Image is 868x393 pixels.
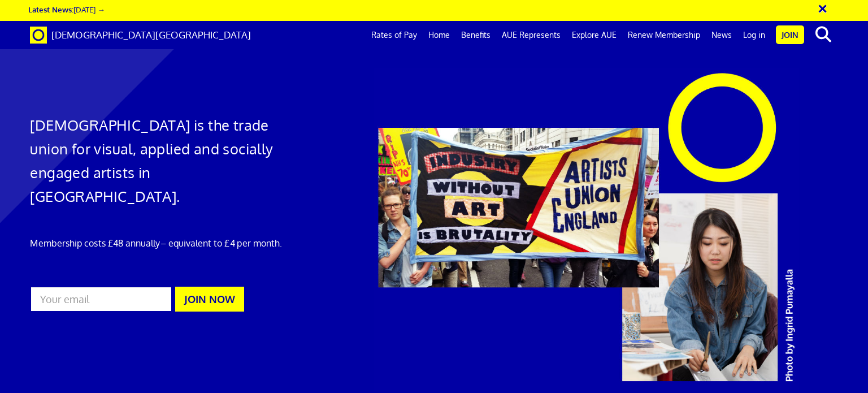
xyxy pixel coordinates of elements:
button: JOIN NOW [175,287,244,312]
a: Home [423,21,455,49]
a: Renew Membership [622,21,706,49]
a: Rates of Pay [366,21,423,49]
a: Benefits [455,21,496,49]
h1: [DEMOGRAPHIC_DATA] is the trade union for visual, applied and socially engaged artists in [GEOGRA... [30,113,288,208]
p: Membership costs £48 annually – equivalent to £4 per month. [30,236,288,250]
a: Log in [737,21,771,49]
button: search [806,23,841,46]
input: Your email [30,286,172,312]
span: [DEMOGRAPHIC_DATA][GEOGRAPHIC_DATA] [51,29,251,41]
a: Join [776,25,804,44]
a: AUE Represents [496,21,566,49]
a: Brand [DEMOGRAPHIC_DATA][GEOGRAPHIC_DATA] [21,21,259,49]
a: Latest News:[DATE] → [28,5,105,14]
a: News [706,21,737,49]
a: Explore AUE [566,21,622,49]
strong: Latest News: [28,5,73,14]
